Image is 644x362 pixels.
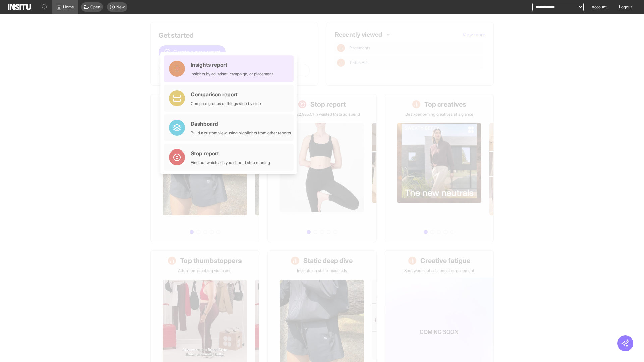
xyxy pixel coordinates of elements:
[63,4,74,10] span: Home
[191,61,273,69] div: Insights report
[191,90,261,98] div: Comparison report
[191,101,261,106] div: Compare groups of things side by side
[116,4,125,10] span: New
[8,4,31,10] img: Logo
[191,149,270,157] div: Stop report
[191,130,291,136] div: Build a custom view using highlights from other reports
[90,4,100,10] span: Open
[191,71,273,77] div: Insights by ad, adset, campaign, or placement
[191,120,291,128] div: Dashboard
[191,160,270,165] div: Find out which ads you should stop running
